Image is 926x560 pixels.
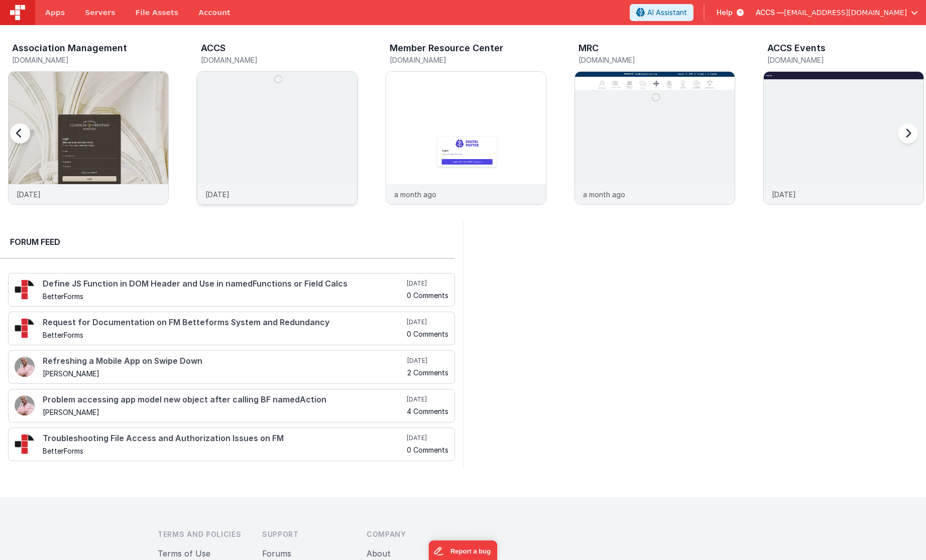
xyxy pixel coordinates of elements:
[8,312,455,345] a: Request for Documentation on FM Betteforms System and Redundancy BetterForms [DATE] 0 Comments
[8,428,455,461] a: Troubleshooting File Access and Authorization Issues on FM BetterForms [DATE] 0 Comments
[367,529,455,539] h3: Company
[407,395,448,403] h5: [DATE]
[43,279,405,289] h4: Define JS Function in DOM Header and Use in namedFunctions or Field Calcs
[784,8,907,18] span: [EMAIL_ADDRESS][DOMAIN_NAME]
[8,389,455,423] a: Problem accessing app model new object after calling BF namedAction [PERSON_NAME] [DATE] 4 Comments
[647,8,687,18] span: AI Assistant
[158,548,210,558] a: Terms of Use
[43,318,405,327] h4: Request for Documentation on FM Betteforms System and Redundancy
[15,357,35,377] img: 411_2.png
[12,43,127,53] h3: Association Management
[390,43,503,53] h3: Member Resource Center
[407,434,448,442] h5: [DATE]
[262,529,351,539] h3: Support
[367,547,391,559] button: About
[756,8,918,18] button: ACCS — [EMAIL_ADDRESS][DOMAIN_NAME]
[390,56,546,64] h5: [DOMAIN_NAME]
[43,408,405,416] h5: [PERSON_NAME]
[43,357,405,366] h4: Refreshing a Mobile App on Swipe Down
[15,434,35,454] img: 295_2.png
[717,8,733,18] span: Help
[767,56,924,64] h5: [DOMAIN_NAME]
[43,370,405,377] h5: [PERSON_NAME]
[407,318,448,326] h5: [DATE]
[583,189,625,200] p: a month ago
[201,43,225,53] h3: ACCS
[15,279,35,300] img: 295_2.png
[85,8,115,18] span: Servers
[407,330,448,338] h5: 0 Comments
[8,350,455,384] a: Refreshing a Mobile App on Swipe Down [PERSON_NAME] [DATE] 2 Comments
[407,369,448,376] h5: 2 Comments
[201,56,358,64] h5: [DOMAIN_NAME]
[407,292,448,299] h5: 0 Comments
[756,8,784,18] span: ACCS —
[43,331,405,339] h5: BetterForms
[205,189,229,200] p: [DATE]
[630,4,693,21] button: AI Assistant
[578,56,735,64] h5: [DOMAIN_NAME]
[43,395,405,404] h4: Problem accessing app model new object after calling BF namedAction
[772,189,796,200] p: [DATE]
[43,434,405,443] h4: Troubleshooting File Access and Authorization Issues on FM
[45,8,65,18] span: Apps
[262,547,291,559] button: Forums
[407,407,448,415] h5: 4 Comments
[367,548,391,558] a: About
[15,395,35,415] img: 411_2.png
[578,43,599,53] h3: MRC
[43,293,405,300] h5: BetterForms
[767,43,826,53] h3: ACCS Events
[407,279,448,288] h5: [DATE]
[8,273,455,307] a: Define JS Function in DOM Header and Use in namedFunctions or Field Calcs BetterForms [DATE] 0 Co...
[15,318,35,338] img: 295_2.png
[10,236,445,248] h2: Forum Feed
[136,8,179,18] span: File Assets
[43,447,405,455] h5: BetterForms
[12,56,169,64] h5: [DOMAIN_NAME]
[158,529,246,539] h3: Terms and Policies
[407,446,448,454] h5: 0 Comments
[394,189,436,200] p: a month ago
[407,357,448,365] h5: [DATE]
